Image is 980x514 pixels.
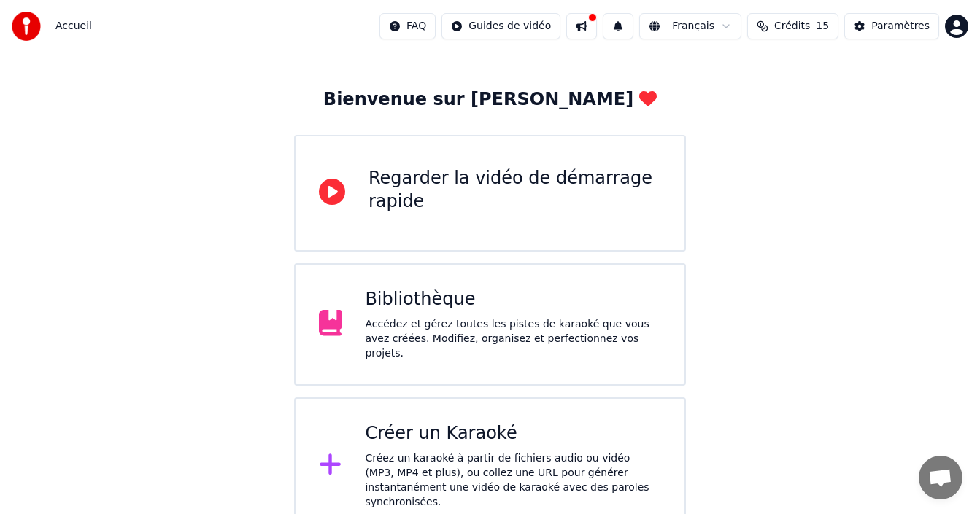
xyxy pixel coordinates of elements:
[365,422,661,445] div: Créer un Karaoké
[379,13,436,39] button: FAQ
[55,19,92,34] nav: breadcrumb
[365,317,661,361] div: Accédez et gérez toutes les pistes de karaoké que vous avez créées. Modifiez, organisez et perfec...
[365,288,661,311] div: Bibliothèque
[12,12,41,41] img: youka
[55,19,92,34] span: Accueil
[844,13,939,39] button: Paramètres
[747,13,838,39] button: Crédits15
[871,19,930,34] div: Paramètres
[441,13,560,39] button: Guides de vidéo
[816,19,829,34] span: 15
[774,19,810,34] span: Crédits
[323,88,657,112] div: Bienvenue sur [PERSON_NAME]
[919,456,962,499] a: Ouvrir le chat
[365,451,661,510] div: Créez un karaoké à partir de fichiers audio ou vidéo (MP3, MP4 et plus), ou collez une URL pour g...
[369,167,661,214] div: Regarder la vidéo de démarrage rapide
